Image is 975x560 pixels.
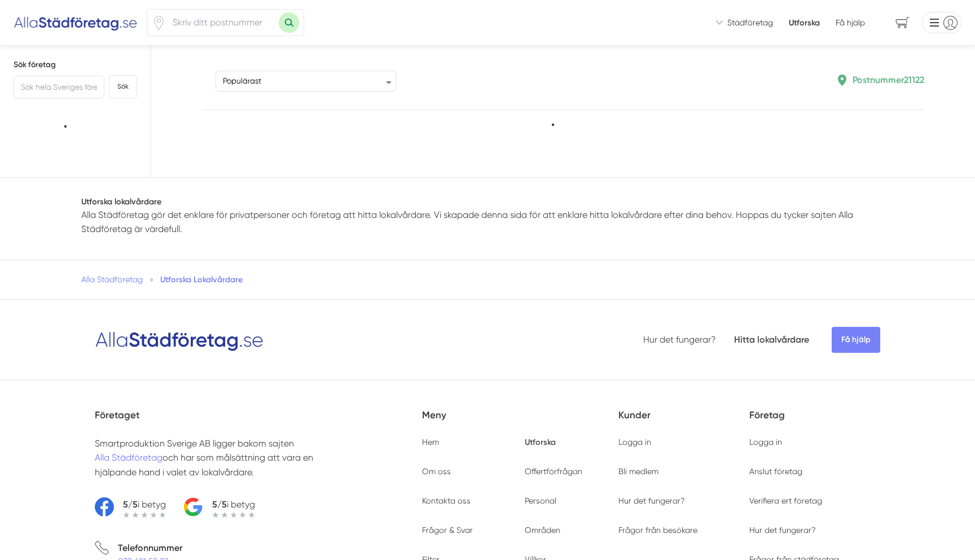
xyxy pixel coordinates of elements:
a: Utforska [789,17,820,28]
a: Utforska Lokalvårdare [160,274,243,285]
p: Telefonnummer [118,541,182,555]
button: Sök med postnummer [279,12,299,33]
h5: Meny [422,408,618,436]
a: Frågor & Svar [422,526,473,535]
span: Få hjälp [836,17,865,28]
span: » [150,274,153,285]
a: Kontakta oss [422,496,471,505]
a: Frågor från besökare [618,526,697,535]
a: Anslut företag [749,467,802,476]
strong: 5/5 [123,499,138,510]
a: Utforska [525,437,556,447]
a: Om oss [422,467,451,476]
h5: Sök företag [14,59,137,71]
a: Bli medlem [618,467,658,476]
svg: Pin / Karta [152,16,166,30]
h5: Företaget [95,408,422,436]
a: Alla Städföretag [95,452,162,463]
h5: Kunder [618,408,749,436]
button: Sök [109,75,137,98]
a: Områden [525,526,560,535]
input: Sök hela Sveriges företag här... [14,76,104,98]
a: Hitta lokalvårdare [734,334,809,345]
p: i betyg [212,497,255,511]
span: Klicka för att använda din position. [152,16,166,30]
p: i betyg [123,497,166,511]
a: Logga in [618,438,651,447]
a: Hur det fungerar? [618,496,685,505]
a: Verifiera ert företag [749,496,822,505]
span: Städföretag [727,17,773,28]
img: Alla Städföretag [14,14,138,32]
input: Skriv ditt postnummer [166,10,279,36]
p: Alla Städföretag gör det enklare för privatpersoner och företag att hitta lokalvårdare. Vi skapad... [81,208,894,237]
a: 5/5i betyg [95,497,166,518]
a: 5/5i betyg [184,497,255,518]
nav: Breadcrumb [81,274,894,285]
span: Få hjälp [832,327,880,353]
p: Smartproduktion Sverige AB ligger bakom sajten och har som målsättning att vara en hjälpande hand... [95,436,348,479]
h1: Utforska lokalvårdare [81,196,894,207]
a: Logga in [749,438,782,447]
a: Alla Städföretag [81,275,143,284]
strong: 5/5 [212,499,227,510]
svg: Telefon [95,541,109,555]
img: Logotyp Alla Städföretag [95,327,264,352]
p: Postnummer 21122 [853,73,924,87]
span: navigation-cart [888,13,917,33]
a: Hur det fungerar? [643,334,716,345]
a: Personal [525,496,556,505]
h5: Företag [749,408,880,436]
a: Offertförfrågan [525,467,582,476]
a: Hur det fungerar? [749,526,816,535]
a: Hem [422,438,439,447]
